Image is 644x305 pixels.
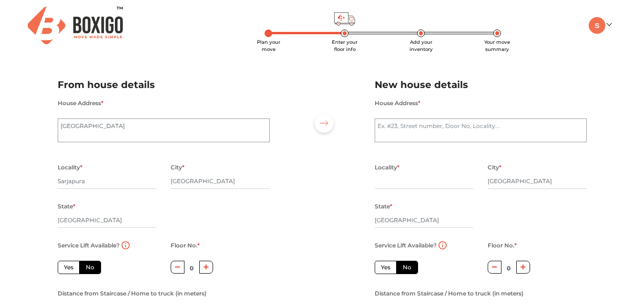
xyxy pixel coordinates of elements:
label: No [396,261,418,274]
label: State [58,200,75,213]
label: Locality [58,161,82,174]
label: Distance from Staircase / Home to truck (in meters) [58,287,206,300]
label: City [171,161,184,174]
label: Floor No. [171,239,200,252]
label: Service Lift Available? [375,239,437,252]
h2: From house details [58,77,270,93]
span: Add your inventory [409,39,433,52]
label: Yes [58,261,80,274]
span: Enter your floor info [332,39,358,52]
label: No [79,261,101,274]
label: Locality [375,161,399,174]
label: House Address [58,97,103,109]
img: Boxigo [28,7,123,44]
textarea: [GEOGRAPHIC_DATA] [58,118,270,142]
label: Distance from Staircase / Home to truck (in meters) [375,287,523,300]
label: State [375,200,392,213]
label: City [488,161,501,174]
span: Your move summary [484,39,510,52]
label: House Address [375,97,420,109]
h2: New house details [375,77,587,93]
label: Floor No. [488,239,517,252]
span: Plan your move [257,39,280,52]
label: Yes [375,261,397,274]
label: Service Lift Available? [58,239,120,252]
